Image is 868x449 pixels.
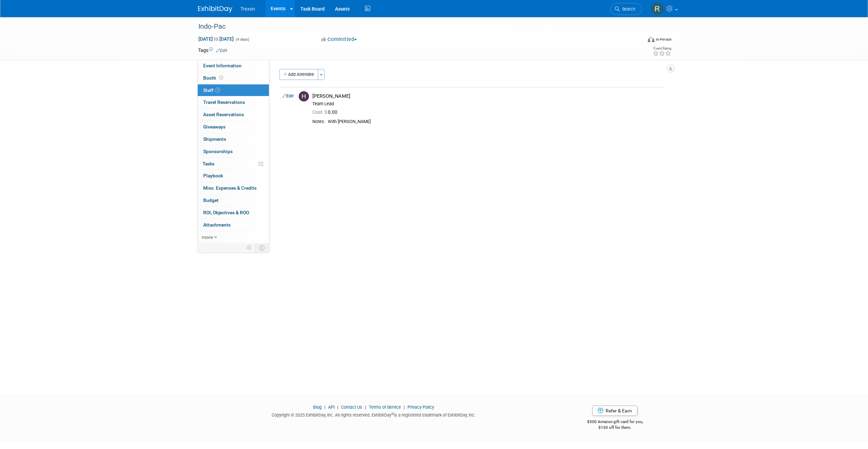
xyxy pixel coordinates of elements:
[198,72,269,84] a: Booth
[218,75,224,80] span: Booth not reserved yet
[203,63,242,68] span: Event Information
[198,158,269,170] a: Tasks
[610,3,642,15] a: Search
[198,133,269,145] a: Shipments
[196,21,632,33] div: Indo-Pac
[203,198,219,203] span: Budget
[198,36,234,42] span: [DATE] [DATE]
[203,99,245,105] span: Travel Reservations
[203,112,244,117] span: Asset Reservations
[216,48,227,53] a: Edit
[213,36,219,42] span: to
[323,405,327,410] span: |
[198,207,269,219] a: ROI, Objectives & ROO
[402,405,406,410] span: |
[198,109,269,121] a: Asset Reservations
[203,222,231,228] span: Attachments
[203,149,233,154] span: Sponsorships
[198,121,269,133] a: Giveaways
[198,146,269,158] a: Sponsorships
[601,36,672,46] div: Event Format
[391,412,394,416] sup: ®
[198,219,269,231] a: Attachments
[198,182,269,194] a: Misc. Expenses & Credits
[363,405,368,410] span: |
[243,243,255,252] td: Personalize Event Tab Strip
[319,36,360,43] button: Committed
[312,109,328,115] span: Cost: $
[312,93,662,99] div: [PERSON_NAME]
[620,6,635,12] span: Search
[198,96,269,108] a: Travel Reservations
[648,37,655,42] img: Format-Inperson.png
[198,84,269,96] a: Staff1
[203,185,257,191] span: Misc. Expenses & Credits
[312,109,340,115] span: 0.00
[560,414,670,430] div: $500 Amazon gift card for you,
[203,75,224,81] span: Booth
[235,37,249,42] span: (4 days)
[203,173,223,178] span: Playbook
[560,425,670,431] div: $150 off for them.
[336,405,340,410] span: |
[203,161,215,166] span: Tasks
[198,47,227,54] td: Tags
[653,47,671,50] div: Event Rating
[328,405,335,410] a: API
[328,119,662,125] div: With [PERSON_NAME]
[651,2,664,15] img: Randy Ruiz
[241,6,255,12] span: Trexon
[280,69,318,80] button: Add Attendee
[369,405,401,410] a: Terms of Service
[592,406,637,416] a: Refer & Earn
[312,119,325,124] div: Notes:
[312,101,662,107] div: Team Lead
[198,60,269,72] a: Event Information
[656,37,672,42] div: In-Person
[407,405,434,410] a: Privacy Policy
[198,231,269,243] a: more
[282,94,294,98] a: Edit
[299,91,309,101] img: H.jpg
[198,410,550,418] div: Copyright © 2025 ExhibitDay, Inc. All rights reserved. ExhibitDay is a registered trademark of Ex...
[198,194,269,206] a: Budget
[203,124,225,130] span: Giveaways
[198,170,269,182] a: Playbook
[215,87,220,93] span: 1
[313,405,322,410] a: Blog
[202,234,213,240] span: more
[203,87,220,93] span: Staff
[203,136,226,142] span: Shipments
[255,243,269,252] td: Toggle Event Tabs
[341,405,362,410] a: Contact Us
[203,210,249,215] span: ROI, Objectives & ROO
[198,6,232,13] img: ExhibitDay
